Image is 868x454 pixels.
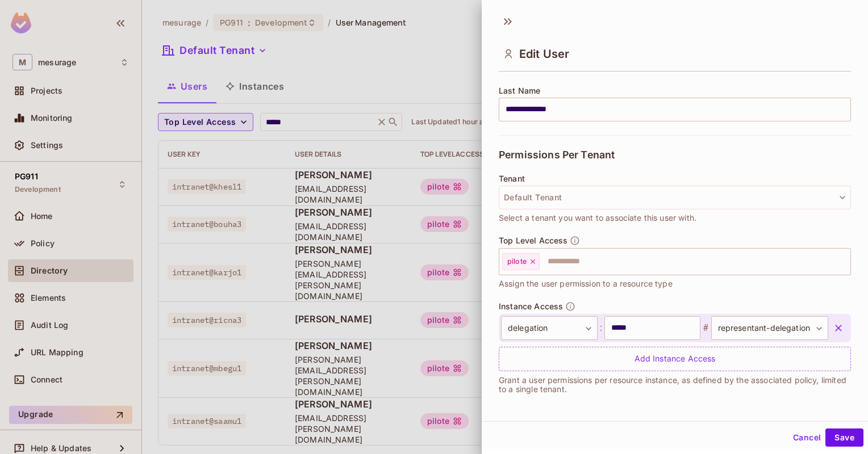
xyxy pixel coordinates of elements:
span: Assign the user permission to a resource type [499,278,673,290]
span: # [700,321,711,335]
button: Save [825,428,863,447]
span: pilote [507,257,527,266]
div: pilote [502,253,540,270]
button: Cancel [788,428,825,447]
span: Select a tenant you want to associate this user with. [499,212,696,224]
p: Grant a user permissions per resource instance, as defined by the associated policy, limited to a... [499,376,851,394]
span: : [598,321,604,335]
div: delegation [501,316,598,340]
div: representant-delegation [711,316,828,340]
span: Top Level Access [499,236,567,245]
div: Add Instance Access [499,347,851,371]
button: Default Tenant [499,186,851,209]
span: Last Name [499,86,540,95]
button: Open [845,260,847,262]
span: Tenant [499,174,525,183]
span: Instance Access [499,302,563,311]
span: Permissions Per Tenant [499,149,615,161]
span: Edit User [519,47,569,61]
